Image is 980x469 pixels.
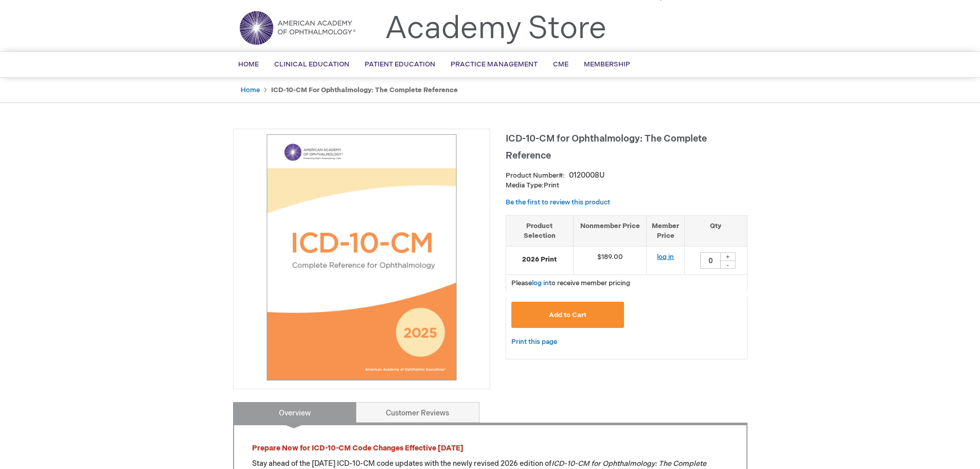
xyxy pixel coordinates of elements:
[252,444,464,453] strong: Prepare Now for ICD-10-CM Code Changes Effective [DATE]
[385,10,607,47] a: Academy Store
[511,336,557,349] a: Print this page
[506,181,544,189] strong: Media Type:
[511,302,625,328] button: Add to Cart
[511,279,630,287] span: Please to receive member pricing
[573,247,647,275] td: $189.00
[506,198,610,206] a: Be the first to review this product
[511,255,568,265] strong: 2026 Print
[274,60,349,68] span: Clinical Education
[506,181,747,190] p: Print
[271,86,458,94] strong: ICD-10-CM for Ophthalmology: The Complete Reference
[506,133,707,161] span: ICD-10-CM for Ophthalmology: The Complete Reference
[720,260,736,269] div: -
[700,252,721,269] input: Qty
[451,60,538,68] span: Practice Management
[569,170,604,181] div: 0120008U
[241,86,260,94] a: Home
[549,311,586,319] span: Add to Cart
[685,215,747,246] th: Qty
[532,279,549,287] a: log in
[238,60,259,68] span: Home
[356,402,479,423] a: Customer Reviews
[506,171,565,180] strong: Product Number
[720,252,736,261] div: +
[553,60,568,68] span: CME
[573,215,647,246] th: Nonmember Price
[365,60,435,68] span: Patient Education
[657,253,674,261] a: log in
[506,215,574,246] th: Product Selection
[239,134,485,380] img: ICD-10-CM for Ophthalmology: The Complete Reference
[233,402,357,423] a: Overview
[584,60,630,68] span: Membership
[647,215,685,246] th: Member Price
